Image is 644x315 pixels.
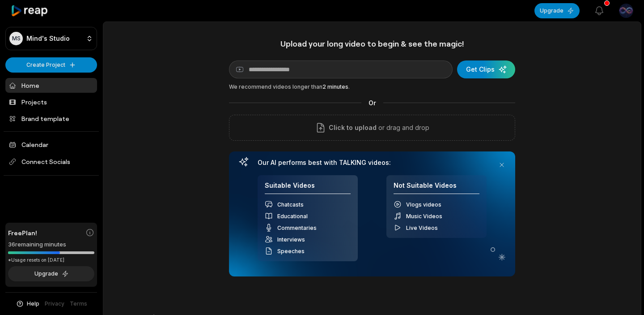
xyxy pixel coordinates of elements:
p: Mind's Studio [26,35,70,43]
a: Calendar [5,137,97,152]
span: Or [361,98,383,108]
div: MS [9,32,23,45]
div: *Usage resets on [DATE] [8,257,94,263]
h1: Upload your long video to begin & see the magic! [229,39,515,49]
button: Get Clips [457,60,515,78]
button: Help [16,300,39,308]
span: Vlogs videos [406,201,441,208]
button: Upgrade [534,3,580,18]
span: Educational [277,213,308,220]
a: Brand template [5,111,97,126]
span: Commentaries [277,224,317,231]
h4: Not Suitable Videos [394,181,479,194]
button: Create Project [5,57,97,73]
div: 36 remaining minutes [8,240,94,249]
h4: Suitable Videos [265,181,351,194]
button: Upgrade [8,266,94,281]
span: Free Plan! [8,228,37,237]
span: Click to upload [329,122,377,133]
span: Speeches [277,248,305,255]
p: or drag and drop [377,122,429,133]
span: Help [27,300,39,308]
a: Terms [70,300,87,308]
span: 2 minutes [322,83,348,90]
span: Live Videos [406,224,438,231]
span: Chatcasts [277,201,304,208]
span: Connect Socials [5,154,97,170]
a: Privacy [45,300,64,308]
span: Interviews [277,236,305,243]
div: We recommend videos longer than . [229,83,515,91]
a: Home [5,78,97,93]
h3: Our AI performs best with TALKING videos: [258,159,487,167]
span: Music Videos [406,213,442,220]
a: Projects [5,95,97,109]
